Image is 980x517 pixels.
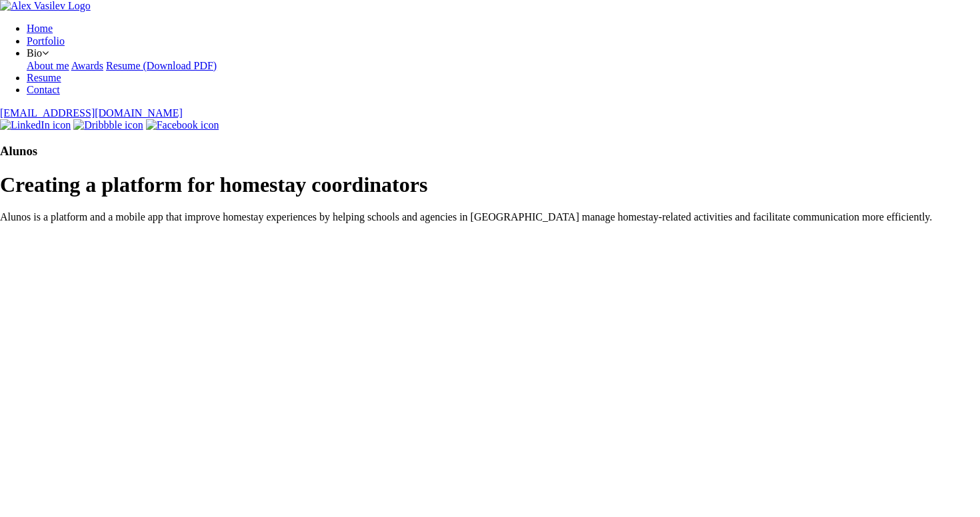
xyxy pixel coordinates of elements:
a: Bio [27,47,49,59]
a: Home [27,23,53,34]
a: Resume [27,72,61,83]
a: Contact [27,84,60,95]
a: Resume (Download PDF) [106,60,217,71]
a: About me [27,60,69,71]
a: Awards [71,60,103,71]
img: Dribbble icon [73,119,143,131]
a: Portfolio [27,35,65,47]
img: Facebook icon [146,119,219,131]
